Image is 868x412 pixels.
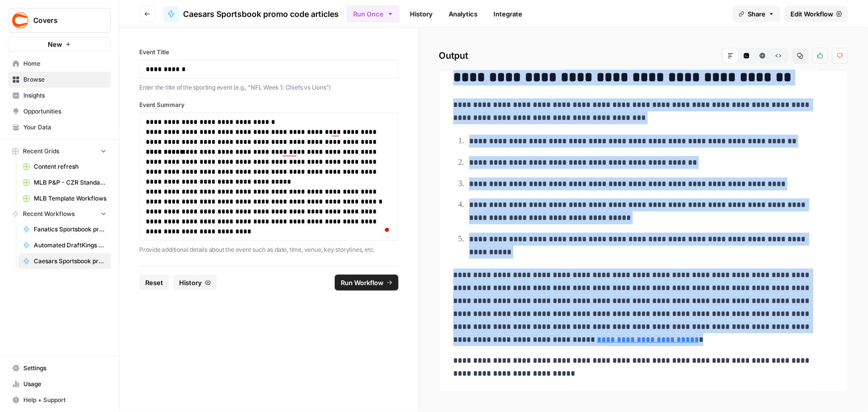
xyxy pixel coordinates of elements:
[443,6,483,22] a: Analytics
[23,123,106,132] span: Your Data
[34,162,106,171] span: Content refresh
[139,101,398,109] label: Event Summary
[34,194,106,203] span: MLB Template Workflows
[784,6,848,22] a: Edit Workflow
[23,75,106,84] span: Browse
[34,225,106,234] span: Fanatics Sportsbook promo articles
[8,37,111,52] button: New
[8,376,111,392] a: Usage
[18,253,111,269] a: Caesars Sportsbook promo code articles
[18,159,111,175] a: Content refresh
[173,275,217,291] button: History
[18,237,111,253] a: Automated DraftKings promo code articles
[34,257,106,266] span: Caesars Sportsbook promo code articles
[23,209,75,218] span: Recent Workflows
[139,48,398,57] label: Event Title
[439,48,848,64] h2: Output
[8,88,111,103] a: Insights
[347,5,400,22] button: Run Once
[23,147,59,156] span: Recent Grids
[139,245,398,255] p: Provide additional details about the event such as date, time, venue, key storylines, etc.
[23,364,106,373] span: Settings
[18,191,111,206] a: MLB Template Workflows
[8,144,111,159] button: Recent Grids
[748,9,766,19] span: Share
[18,175,111,191] a: MLB P&P - CZR Standard (Production) Grid
[183,8,339,20] span: Caesars Sportsbook promo code articles
[8,72,111,88] a: Browse
[179,278,202,288] span: History
[48,39,62,49] span: New
[11,11,29,29] img: Covers Logo
[33,15,94,25] span: Covers
[23,396,106,405] span: Help + Support
[8,206,111,221] button: Recent Workflows
[23,91,106,100] span: Insights
[145,278,163,288] span: Reset
[404,6,439,22] a: History
[23,380,106,389] span: Usage
[163,6,339,22] a: Caesars Sportsbook promo code articles
[335,275,398,291] button: Run Workflow
[8,8,111,33] button: Workspace: Covers
[8,392,111,408] button: Help + Support
[790,9,833,19] span: Edit Workflow
[8,119,111,135] a: Your Data
[139,83,398,93] p: Enter the title of the sporting event (e.g., "NFL Week 1: Chiefs vs Lions")
[23,107,106,116] span: Opportunities
[8,103,111,119] a: Opportunities
[487,6,528,22] a: Integrate
[34,241,106,250] span: Automated DraftKings promo code articles
[18,221,111,237] a: Fanatics Sportsbook promo articles
[733,6,780,22] button: Share
[8,56,111,72] a: Home
[341,278,384,288] span: Run Workflow
[146,117,392,236] div: To enrich screen reader interactions, please activate Accessibility in Grammarly extension settings
[34,178,106,187] span: MLB P&P - CZR Standard (Production) Grid
[8,360,111,376] a: Settings
[23,59,106,68] span: Home
[139,275,169,291] button: Reset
